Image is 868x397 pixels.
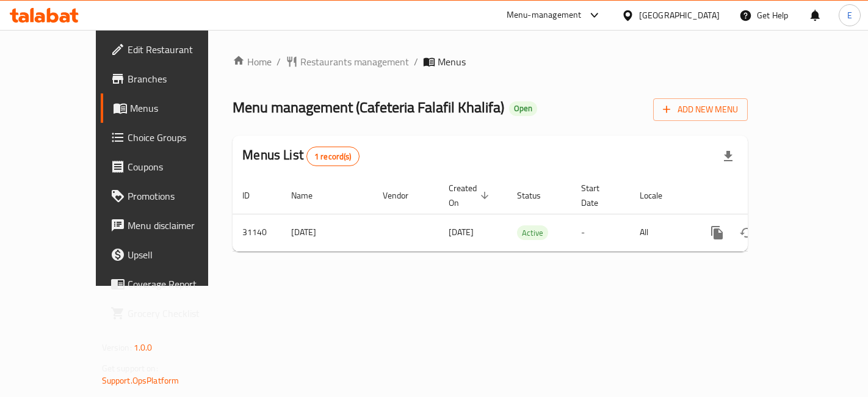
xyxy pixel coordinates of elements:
span: Edit Restaurant [128,42,231,57]
td: - [571,214,630,251]
td: All [630,214,693,251]
span: Start Date [581,181,615,210]
span: Restaurants management [300,54,409,69]
button: Add New Menu [653,98,748,121]
a: Restaurants management [286,54,409,69]
div: Total records count [306,147,360,166]
span: Created On [449,181,493,210]
table: enhanced table [233,177,830,252]
span: Coupons [128,159,231,174]
a: Edit Restaurant [101,35,241,64]
div: Menu-management [507,8,582,23]
span: Menu disclaimer [128,218,231,233]
span: Status [517,188,557,203]
li: / [277,54,281,69]
span: Locale [640,188,678,203]
span: Vendor [383,188,424,203]
span: Choice Groups [128,130,231,145]
a: Menu disclaimer [101,211,241,240]
nav: breadcrumb [233,54,748,69]
span: Version: [102,340,132,355]
span: Get support on: [102,360,158,376]
h2: Menus List [242,146,359,166]
td: [DATE] [281,214,373,251]
a: Choice Groups [101,123,241,152]
span: Upsell [128,247,231,262]
span: Promotions [128,189,231,203]
span: Active [517,226,548,240]
a: Home [233,54,272,69]
span: Menus [438,54,466,69]
span: [DATE] [449,224,474,240]
button: Change Status [732,218,761,247]
span: Name [291,188,328,203]
a: Menus [101,93,241,123]
li: / [414,54,418,69]
a: Coverage Report [101,269,241,299]
div: Active [517,225,548,240]
span: Menus [130,101,231,115]
span: ID [242,188,266,203]
span: Coverage Report [128,277,231,291]
span: E [847,9,852,22]
a: Grocery Checklist [101,299,241,328]
span: Add New Menu [663,102,738,117]
a: Support.OpsPlatform [102,373,179,388]
span: Branches [128,71,231,86]
td: 31140 [233,214,281,251]
div: Open [509,101,537,116]
a: Promotions [101,181,241,211]
a: Coupons [101,152,241,181]
span: 1 record(s) [307,151,359,162]
span: 1.0.0 [134,340,153,355]
span: Menu management ( Cafeteria Falafil Khalifa ) [233,93,504,121]
span: Grocery Checklist [128,306,231,321]
th: Actions [693,177,830,214]
span: Open [509,103,537,114]
button: more [703,218,732,247]
a: Branches [101,64,241,93]
div: [GEOGRAPHIC_DATA] [639,9,720,22]
a: Upsell [101,240,241,269]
